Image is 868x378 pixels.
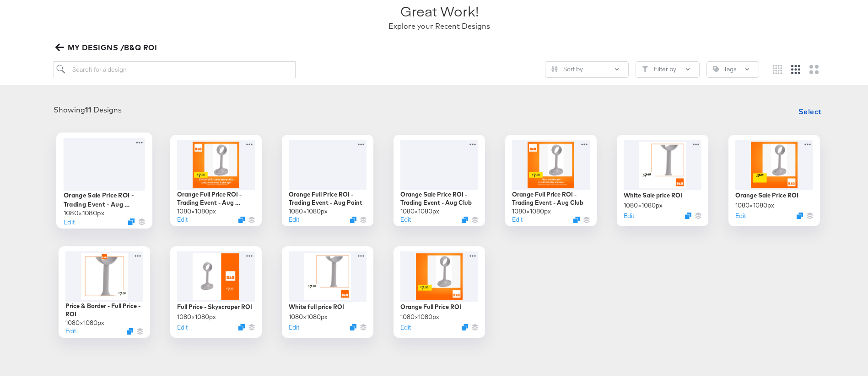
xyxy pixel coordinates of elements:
button: Edit [512,213,523,222]
div: 1080 × 1080 px [400,310,439,319]
svg: Filter [642,64,648,70]
svg: Duplicate [573,214,580,221]
button: FilterFilter by [636,59,700,75]
div: Orange Full Price ROI - Trading Event - Aug Club [512,188,590,205]
div: Orange Full Price ROI [400,300,461,309]
button: MY DESIGNS /B&Q ROI [54,39,161,52]
svg: Sliders [551,64,558,70]
div: 1080 × 1080 px [177,205,216,213]
div: Orange Sale Price ROI1080×1080pxEditDuplicate [728,133,820,224]
div: Orange Sale Price ROI - Trading Event - Aug Club1080×1080pxEditDuplicate [394,133,485,224]
button: Edit [289,213,299,222]
div: Orange Full Price ROI - Trading Event - Aug Erbauer [177,188,255,205]
svg: Duplicate [127,326,133,332]
svg: Duplicate [350,214,356,221]
div: 1080 × 1080 px [65,316,104,325]
div: Price & Border - Full Price - ROI [65,299,143,316]
button: Edit [177,213,188,222]
svg: Duplicate [462,214,468,221]
div: 1080 × 1080 px [177,310,216,319]
input: Search for a design [54,59,296,76]
div: 1080 × 1080 px [512,205,551,213]
div: Orange Sale Price ROI - Trading Event - Aug Club [400,188,478,205]
div: Orange Sale Price ROI [735,189,798,197]
div: Price & Border - Full Price - ROI1080×1080pxEditDuplicate [59,244,150,335]
svg: Duplicate [238,322,245,328]
div: White Sale price ROI [624,189,682,197]
button: SlidersSort by [545,59,629,75]
div: White Sale price ROI1080×1080pxEditDuplicate [617,133,708,224]
div: White full price ROI1080×1080pxEditDuplicate [282,244,373,335]
div: 1080 × 1080 px [289,310,328,319]
button: Edit [735,209,746,218]
div: 1080 × 1080 px [400,205,439,213]
svg: Duplicate [238,214,245,221]
button: Edit [624,209,634,218]
svg: Small grid [773,63,782,72]
div: Full Price - Skyscraper ROI [177,300,252,309]
span: Select [798,103,822,116]
div: Orange Sale Price ROI - Trading Event - Aug Erbauer1080×1080pxEditDuplicate [56,130,152,226]
div: Showing Designs [54,102,122,113]
button: Edit [289,321,299,330]
div: Full Price - Skyscraper ROI1080×1080pxEditDuplicate [170,244,262,335]
div: 1080 × 1080 px [289,205,328,213]
button: Select [795,100,825,118]
button: Edit [65,325,76,333]
div: 1080 × 1080 px [624,199,663,208]
svg: Duplicate [685,210,691,217]
div: Orange Full Price ROI - Trading Event - Aug Club1080×1080pxEditDuplicate [505,133,597,224]
button: TagTags [706,59,759,75]
div: Orange Full Price ROI - Trading Event - Aug Erbauer1080×1080pxEditDuplicate [170,133,262,224]
svg: Tag [713,64,719,70]
svg: Duplicate [797,210,803,217]
strong: 11 [85,103,92,112]
svg: Duplicate [350,322,356,328]
svg: Large grid [809,63,819,72]
button: Edit [177,321,188,330]
svg: Duplicate [462,322,468,328]
div: Orange Full Price ROI - Trading Event - Aug Paint [289,188,367,205]
svg: Duplicate [128,216,135,223]
div: Explore your Recent Designs [388,19,490,29]
div: Orange Sale Price ROI - Trading Event - Aug Erbauer [64,188,146,206]
div: Orange Full Price ROI - Trading Event - Aug Paint1080×1080pxEditDuplicate [282,133,373,224]
svg: Medium grid [791,63,800,72]
button: Edit [64,215,75,224]
div: 1080 × 1080 px [64,206,104,215]
button: Edit [400,321,411,330]
button: Edit [400,213,411,222]
span: MY DESIGNS /B&Q ROI [57,39,157,52]
div: 1080 × 1080 px [735,199,774,208]
div: Orange Full Price ROI1080×1080pxEditDuplicate [394,244,485,335]
div: White full price ROI [289,300,344,309]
